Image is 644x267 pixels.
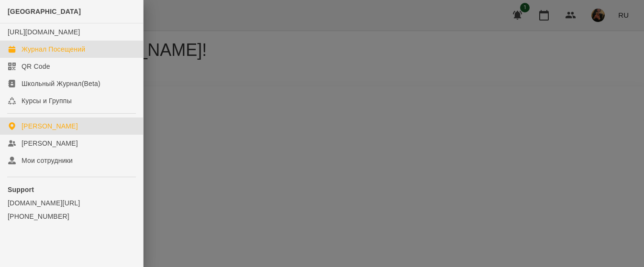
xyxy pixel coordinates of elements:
[22,139,78,148] div: [PERSON_NAME]
[22,156,73,165] div: Мои сотрудники
[22,96,72,106] div: Курсы и Группы
[22,62,50,71] div: QR Code
[22,121,78,131] div: [PERSON_NAME]
[22,44,85,54] div: Журнал Посещений
[8,212,135,221] a: [PHONE_NUMBER]
[8,185,135,194] p: Support
[8,28,80,36] a: [URL][DOMAIN_NAME]
[8,198,135,208] a: [DOMAIN_NAME][URL]
[22,79,100,88] div: Школьный Журнал(Beta)
[8,8,81,15] span: [GEOGRAPHIC_DATA]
